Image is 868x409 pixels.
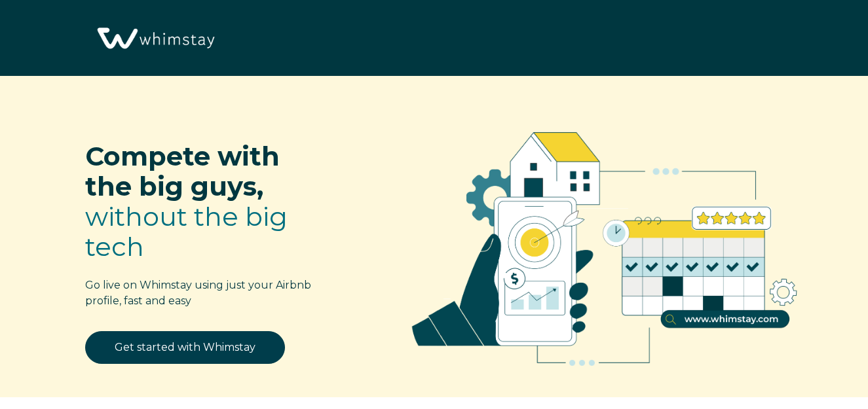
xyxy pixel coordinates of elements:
[92,7,218,71] img: Whimstay Logo-02 1
[85,200,288,262] span: without the big tech
[85,331,285,364] a: Get started with Whimstay
[85,279,311,307] span: Go live on Whimstay using just your Airbnb profile, fast and easy
[381,96,829,389] img: RBO Ilustrations-02
[85,140,280,202] span: Compete with the big guys,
